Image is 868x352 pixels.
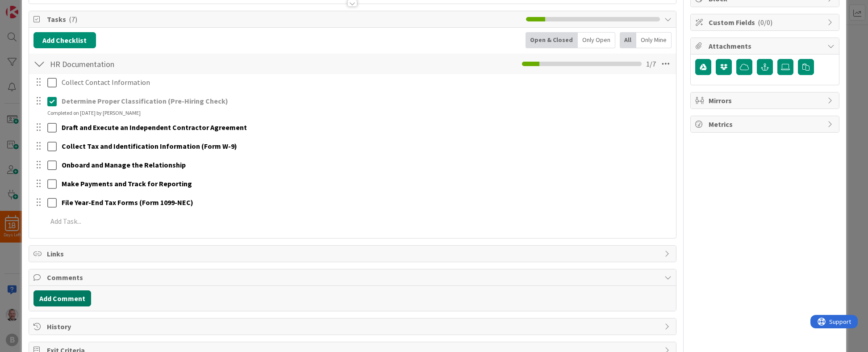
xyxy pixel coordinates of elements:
[47,321,660,332] span: History
[646,59,656,69] span: 1 / 7
[62,123,247,132] strong: Draft and Execute an Independent Contractor Agreement
[62,160,186,169] strong: Onboard and Manage the Relationship
[62,142,237,151] strong: Collect Tax and Identification Information (Form W-9)
[709,17,823,28] span: Custom Fields
[636,32,672,48] div: Only Mine
[758,18,772,27] span: ( 0/0 )
[33,32,96,48] button: Add Checklist
[709,119,823,130] span: Metrics
[47,272,660,283] span: Comments
[47,14,522,25] span: Tasks
[62,179,192,188] strong: Make Payments and Track for Reporting
[47,248,660,259] span: Links
[709,95,823,106] span: Mirrors
[47,56,248,72] input: Add Checklist...
[578,32,615,48] div: Only Open
[526,32,578,48] div: Open & Closed
[47,109,141,117] div: Completed on [DATE] by [PERSON_NAME]
[62,96,228,105] strong: Determine Proper Classification (Pre-Hiring Check)
[709,41,823,51] span: Attachments
[62,198,193,207] strong: File Year-End Tax Forms (Form 1099-NEC)
[19,1,41,12] span: Support
[620,32,636,48] div: All
[69,15,77,24] span: ( 7 )
[33,290,91,306] button: Add Comment
[62,77,670,88] p: Collect Contact Information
